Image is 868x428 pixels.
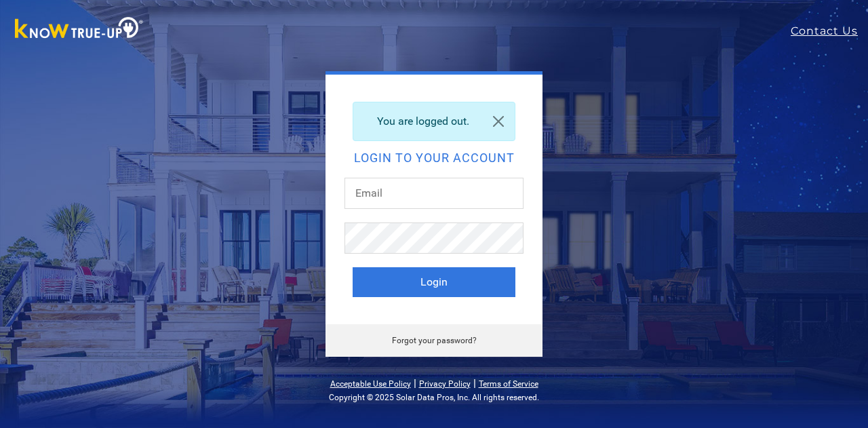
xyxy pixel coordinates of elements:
[473,376,476,389] span: |
[330,379,411,389] a: Acceptable Use Policy
[353,152,515,164] h2: Login to your account
[8,14,151,45] img: Know True-Up
[419,379,471,389] a: Privacy Policy
[414,376,416,389] span: |
[479,379,538,389] a: Terms of Service
[392,336,477,345] a: Forgot your password?
[353,267,515,297] button: Login
[353,102,515,141] div: You are logged out.
[791,23,868,39] a: Contact Us
[344,178,524,209] input: Email
[482,102,515,140] a: Close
